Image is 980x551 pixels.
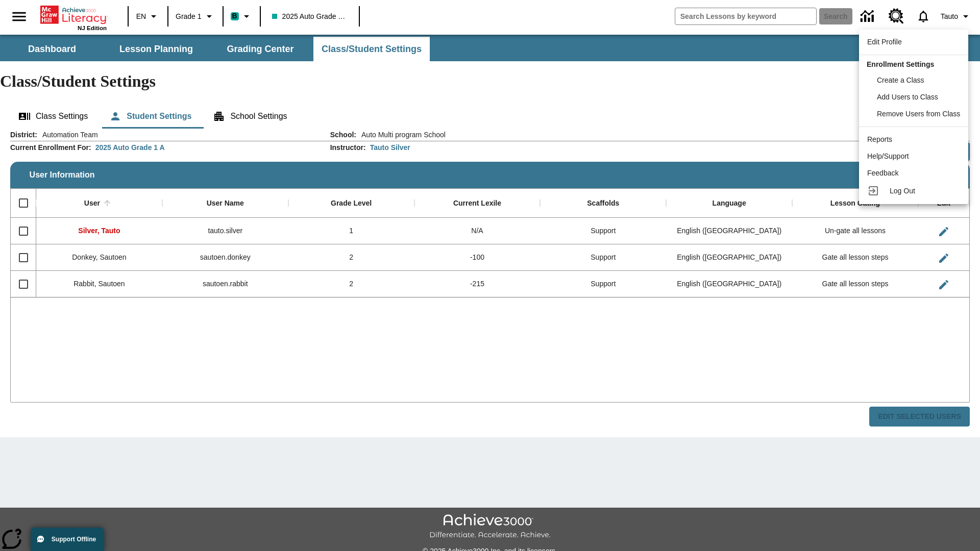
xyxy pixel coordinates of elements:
span: Help/Support [867,152,909,160]
span: Remove Users from Class [877,110,960,118]
span: Create a Class [877,76,924,84]
span: Feedback [867,169,898,177]
span: Log Out [890,187,915,195]
span: Edit Profile [867,38,902,46]
span: Reports [867,135,892,143]
span: Enrollment Settings [867,60,934,68]
span: Add Users to Class [877,93,938,101]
